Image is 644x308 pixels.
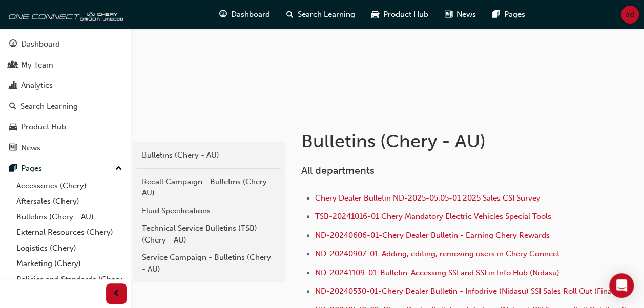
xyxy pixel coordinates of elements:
[609,273,634,298] div: Open Intercom Messenger
[211,4,278,25] a: guage-iconDashboard
[504,9,525,20] span: Pages
[278,4,363,25] a: search-iconSearch Learning
[21,38,60,50] div: Dashboard
[142,149,276,161] div: Bulletins (Chery - AU)
[363,4,437,25] a: car-iconProduct Hub
[4,159,127,178] button: Pages
[9,144,17,153] span: news-icon
[9,40,17,49] span: guage-icon
[21,142,40,154] div: News
[4,33,127,159] button: DashboardMy TeamAnalyticsSearch LearningProduct HubNews
[9,102,16,112] span: search-icon
[115,162,122,175] span: up-icon
[137,146,281,164] a: Bulletins (Chery - AU)
[20,101,78,113] div: Search Learning
[315,212,551,221] a: TSB-20241016-01 Chery Mandatory Electric Vehicles Special Tools
[301,130,566,152] h1: Bulletins (Chery - AU)
[456,9,476,20] span: News
[137,173,281,202] a: Recall Campaign - Bulletins (Chery AU)
[4,35,127,54] a: Dashboard
[12,256,127,272] a: Marketing (Chery)
[315,231,550,240] a: ND-20240606-01-Chery Dealer Bulletin - Earning Chery Rewards
[142,176,276,199] div: Recall Campaign - Bulletins (Chery AU)
[137,249,281,278] a: Service Campaign - Bulletins (Chery - AU)
[5,4,123,25] img: oneconnect
[231,9,270,20] span: Dashboard
[12,209,127,225] a: Bulletins (Chery - AU)
[383,9,428,20] span: Product Hub
[286,8,294,21] span: search-icon
[4,97,127,116] a: Search Learning
[9,61,17,70] span: people-icon
[315,287,616,296] a: ND-20240530-01-Chery Dealer Bulletin - Infodrive (Nidasu) SSI Sales Roll Out (Final)
[21,163,42,174] div: Pages
[21,121,66,133] div: Product Hub
[21,80,53,92] div: Analytics
[621,6,639,24] button: ad
[4,139,127,158] a: News
[437,4,484,25] a: news-iconNews
[371,8,379,21] span: car-icon
[12,193,127,209] a: Aftersales (Chery)
[12,225,127,240] a: External Resources (Chery)
[484,4,533,25] a: pages-iconPages
[12,178,127,194] a: Accessories (Chery)
[21,59,53,71] div: My Team
[137,202,281,220] a: Fluid Specifications
[137,219,281,249] a: Technical Service Bulletins (TSB) (Chery - AU)
[492,8,500,21] span: pages-icon
[142,252,276,275] div: Service Campaign - Bulletins (Chery - AU)
[445,8,452,21] span: news-icon
[9,123,17,132] span: car-icon
[113,288,120,300] span: prev-icon
[301,165,375,177] span: All departments
[142,223,276,246] div: Technical Service Bulletins (TSB) (Chery - AU)
[12,240,127,256] a: Logistics (Chery)
[4,76,127,95] a: Analytics
[219,8,227,21] span: guage-icon
[12,272,127,299] a: Policies and Standards (Chery -AU)
[315,249,559,258] a: ND-20240907-01-Adding, editing, removing users in Chery Connect
[298,9,355,20] span: Search Learning
[9,164,17,173] span: pages-icon
[315,268,559,277] a: ND-20241109-01-Bulletin-Accessing SSI and SSI in Info Hub (Nidasu)
[142,205,276,217] div: Fluid Specifications
[9,81,17,91] span: chart-icon
[315,193,541,203] a: Chery Dealer Bulletin ND-2025-05.05-01 2025 Sales CSI Survey
[4,56,127,75] a: My Team
[4,118,127,137] a: Product Hub
[626,9,634,20] span: ad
